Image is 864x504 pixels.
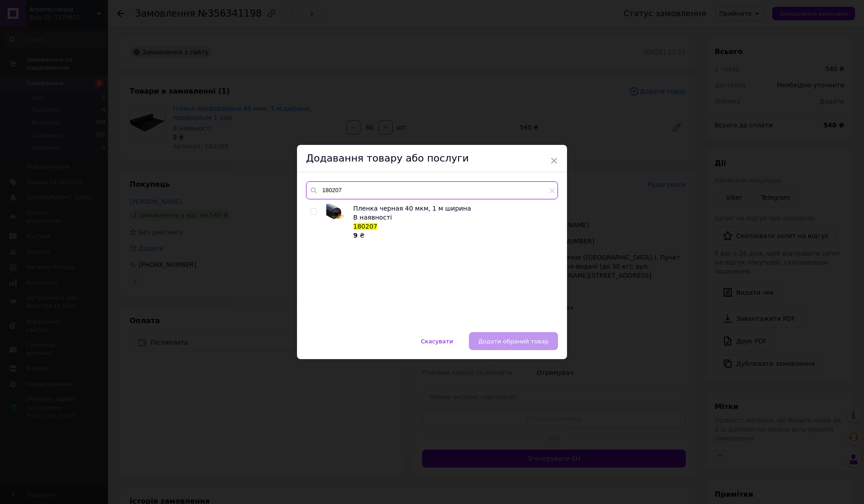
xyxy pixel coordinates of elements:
[353,223,377,230] span: 180207
[411,332,462,350] button: Скасувати
[326,204,344,222] img: Пленка черная 40 мкм, 1 м ширина
[306,181,558,199] input: Пошук за товарами та послугами
[353,232,358,239] b: 9
[353,213,553,222] div: В наявності
[421,338,453,345] span: Скасувати
[297,145,567,172] div: Додавання товару або послуги
[550,153,558,168] span: ×
[353,205,471,212] span: Пленка черная 40 мкм, 1 м ширина
[353,231,553,240] div: ₴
